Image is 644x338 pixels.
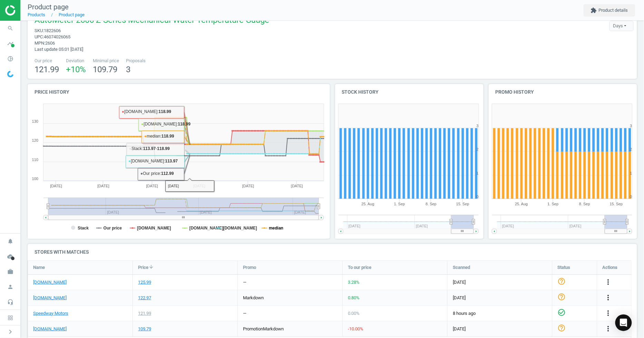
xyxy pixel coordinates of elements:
[193,184,205,188] tspan: [DATE]
[33,310,68,317] a: Speedway Motors
[269,226,283,231] tspan: median
[148,264,154,270] i: arrow_downward
[604,325,613,333] i: more_vert
[4,22,17,35] i: search
[4,52,17,65] i: pie_chart_outlined
[35,15,269,28] span: AutoMeter 2606 Z-Series Mechanical Water Temperature Gauge
[609,21,634,31] div: Days
[4,280,17,293] i: person
[604,325,613,334] button: more_vert
[243,326,263,331] span: promotion
[50,184,62,188] tspan: [DATE]
[243,295,264,300] span: markdown
[604,278,613,287] button: more_vert
[104,226,122,231] tspan: Our price
[126,65,130,74] span: 3
[5,5,54,16] img: ajHJNr6hYgQAAAAASUVORK5CYII=
[610,202,623,206] tspan: 15. Sep
[2,327,19,336] button: chevron_right
[548,202,559,206] tspan: 1. Sep
[138,264,148,271] span: Price
[476,171,478,175] text: 1
[28,12,45,17] a: Products
[476,124,478,128] text: 3
[137,226,171,231] tspan: [DOMAIN_NAME]
[476,147,478,151] text: 2
[7,71,13,77] img: wGWNvw8QSZomAAAAABJRU5ErkJggg==
[453,326,547,332] span: [DATE]
[456,202,469,206] tspan: 15. Sep
[4,265,17,278] i: work
[32,158,38,162] text: 110
[291,184,303,188] tspan: [DATE]
[604,309,613,317] i: more_vert
[33,264,45,271] span: Name
[32,119,38,123] text: 130
[476,195,478,199] text: 0
[44,34,70,39] span: 46074026065
[630,124,632,128] text: 3
[35,28,44,33] span: sku :
[453,279,547,285] span: [DATE]
[6,328,14,336] i: chevron_right
[243,264,256,271] span: Promo
[93,65,117,74] span: 109.79
[558,277,566,285] i: help_outline
[28,3,69,11] span: Product page
[604,309,613,318] button: more_vert
[45,40,55,46] span: 2606
[242,184,254,188] tspan: [DATE]
[4,250,17,263] i: cloud_done
[348,326,363,331] span: -10.00 %
[32,177,38,181] text: 100
[515,202,528,206] tspan: 25. Aug
[558,308,566,317] i: check_circle_outline
[604,278,613,286] i: more_vert
[263,326,284,331] span: markdown
[426,202,437,206] tspan: 8. Sep
[4,37,17,50] i: timeline
[28,244,637,260] h4: Stores with matches
[28,84,330,100] h4: Price history
[44,28,61,33] span: 1822606
[4,235,17,248] i: notifications
[35,40,45,46] span: mpn :
[243,279,246,285] div: —
[394,202,405,206] tspan: 1. Sep
[630,195,632,199] text: 0
[126,58,146,64] span: Proposals
[138,279,151,285] div: 125.99
[35,34,44,39] span: upc :
[630,171,632,175] text: 1
[630,147,632,151] text: 2
[453,310,547,317] span: 8 hours ago
[453,264,470,271] span: Scanned
[33,279,67,285] a: [DOMAIN_NAME]
[348,264,371,271] span: To our price
[33,326,67,332] a: [DOMAIN_NAME]
[66,65,86,74] span: +10 %
[604,293,613,302] i: more_vert
[78,226,89,231] tspan: Stack
[348,311,360,316] span: 0.00 %
[584,4,635,17] button: extensionProduct details
[579,202,590,206] tspan: 8. Sep
[66,58,86,64] span: Deviation
[489,84,637,100] h4: Promo history
[97,184,109,188] tspan: [DATE]
[348,295,360,300] span: 0.80 %
[558,293,566,301] i: help_outline
[59,12,85,17] a: Product page
[348,280,360,285] span: 3.28 %
[558,324,566,332] i: help_outline
[146,184,158,188] tspan: [DATE]
[4,295,17,309] i: headset_mic
[35,58,59,64] span: Our price
[32,138,38,142] text: 120
[189,226,224,231] tspan: [DOMAIN_NAME]
[453,295,547,301] span: [DATE]
[604,293,613,302] button: more_vert
[361,202,374,206] tspan: 25. Aug
[603,264,618,271] span: Actions
[35,65,59,74] span: 121.99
